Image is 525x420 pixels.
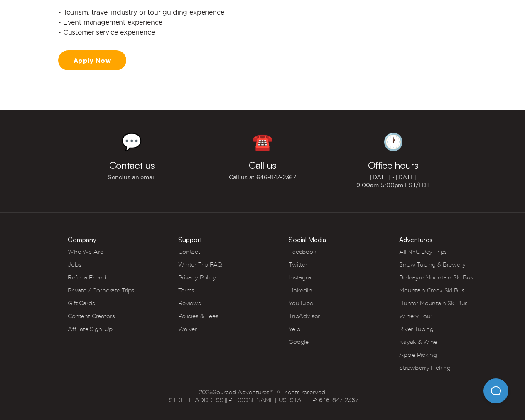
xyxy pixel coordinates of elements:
[289,261,307,268] a: Twitter
[399,274,473,281] a: Belleayre Mountain Ski Bus
[289,287,312,294] a: LinkedIn
[483,378,508,403] iframe: Help Scout Beacon - Open
[289,274,316,281] a: Instagram
[289,313,320,319] a: TripAdvisor
[121,133,142,150] div: 💬
[229,173,296,181] a: Call us at 646‍-847‍-2367
[289,338,309,345] a: Google
[399,364,451,371] a: Strawberry Picking
[68,313,115,319] a: Content Creators
[399,248,447,255] a: All NYC Day Trips
[178,287,194,294] a: Terms
[178,261,222,268] a: Winter Trip FAQ
[68,326,113,332] a: Affiliate Sign-Up
[68,248,103,255] a: Who We Are
[399,287,464,294] a: Mountain Creek Ski Bus
[178,236,202,243] h3: Support
[178,313,218,319] a: Policies & Fees
[399,313,432,319] a: Winery Tour
[68,300,95,306] a: Gift Cards
[399,236,432,243] h3: Adventures
[178,274,216,281] a: Privacy Policy
[289,300,313,306] a: YouTube
[383,133,404,150] div: 🕐
[178,300,201,306] a: Reviews
[289,326,300,332] a: Yelp
[368,160,419,170] h3: Office hours
[68,274,106,281] a: Refer a Friend
[399,326,434,332] a: River Tubing
[68,287,135,294] a: Private / Corporate Trips
[289,248,316,255] a: Facebook
[58,50,126,70] a: Apply Now
[68,261,81,268] a: Jobs
[289,236,326,243] h3: Social Media
[252,133,273,150] div: ☎️
[178,326,197,332] a: Waiver
[399,300,468,306] a: Hunter Mountain Ski Bus
[399,261,466,268] a: Snow Tubing & Brewery
[58,7,390,37] p: - Tourism, travel industry or tour guiding experience - Event management experience - Customer se...
[249,160,276,170] h3: Call us
[108,173,155,181] a: Send us an email
[399,351,437,358] a: Apple Picking
[178,248,200,255] a: Contact
[68,236,96,243] h3: Company
[399,338,437,345] a: Kayak & Wine
[109,160,155,170] h3: Contact us
[167,388,358,404] span: 2025 Sourced Adventures™. All rights reserved. [STREET_ADDRESS][PERSON_NAME][US_STATE] P: 646‍-84...
[356,173,430,189] p: [DATE] - [DATE] 9:00am-5:00pm EST/EDT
